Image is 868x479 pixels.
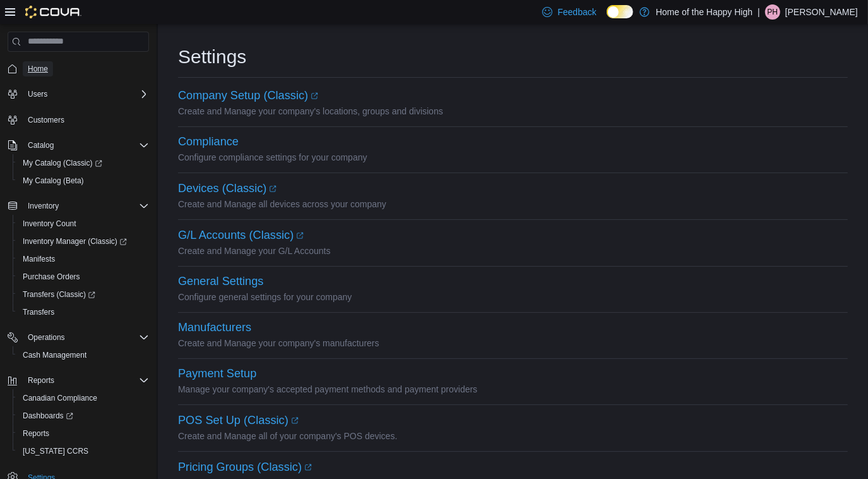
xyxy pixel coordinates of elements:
[18,391,102,406] a: Canadian Compliance
[23,411,73,421] span: Dashboards
[607,18,607,19] span: Dark Mode
[13,286,154,303] a: Transfers (Classic)
[3,329,154,346] button: Operations
[18,305,149,320] span: Transfers
[23,254,55,264] span: Manifests
[18,216,81,231] a: Inventory Count
[18,216,149,231] span: Inventory Count
[296,232,304,239] svg: External link
[23,307,54,317] span: Transfers
[18,269,85,284] a: Purchase Orders
[3,59,154,78] button: Home
[785,4,858,20] p: [PERSON_NAME]
[18,269,149,284] span: Purchase Orders
[3,85,154,103] button: Users
[18,173,89,188] a: My Catalog (Beta)
[18,408,149,423] span: Dashboards
[18,234,149,249] span: Inventory Manager (Classic)
[768,4,778,20] span: PH
[23,272,80,282] span: Purchase Orders
[23,446,88,456] span: [US_STATE] CCRS
[28,89,47,99] span: Users
[178,243,848,258] p: Create and Manage your G/L Accounts
[13,250,154,268] button: Manifests
[18,408,78,423] a: Dashboards
[178,275,263,288] button: General Settings
[656,4,752,20] p: Home of the Happy High
[304,464,312,471] svg: External link
[178,461,312,473] a: Pricing Groups (Classic)External link
[3,111,154,129] button: Customers
[18,348,92,363] a: Cash Management
[18,444,93,459] a: [US_STATE] CCRS
[23,393,97,403] span: Canadian Compliance
[13,268,154,286] button: Purchase Orders
[178,428,848,444] p: Create and Manage all of your company's POS devices.
[28,140,54,150] span: Catalog
[3,372,154,389] button: Reports
[269,185,276,193] svg: External link
[178,367,256,380] button: Payment Setup
[13,389,154,407] button: Canadian Compliance
[765,4,780,20] div: Parker Hawkins
[13,215,154,233] button: Inventory Count
[23,61,149,76] span: Home
[23,198,64,214] button: Inventory
[23,428,49,439] span: Reports
[23,289,95,300] span: Transfers (Classic)
[178,414,299,427] a: POS Set Up (Classic)External link
[178,104,848,119] p: Create and Manage your company's locations, groups and divisions
[13,233,154,250] a: Inventory Manager (Classic)
[23,87,149,102] span: Users
[13,346,154,364] button: Cash Management
[178,197,848,212] p: Create and Manage all devices across your company
[18,348,149,363] span: Cash Management
[28,115,64,125] span: Customers
[13,303,154,321] button: Transfers
[23,198,149,214] span: Inventory
[178,336,848,351] p: Create and Manage your company's manufacturers
[18,426,54,441] a: Reports
[178,135,239,149] button: Compliance
[18,426,149,441] span: Reports
[13,425,154,442] button: Reports
[23,373,149,388] span: Reports
[13,154,154,172] a: My Catalog (Classic)
[18,391,149,406] span: Canadian Compliance
[23,350,86,360] span: Cash Management
[311,92,318,100] svg: External link
[18,444,149,459] span: Washington CCRS
[13,407,154,425] a: Dashboards
[13,442,154,460] button: [US_STATE] CCRS
[18,287,149,302] span: Transfers (Classic)
[18,173,149,188] span: My Catalog (Beta)
[25,6,81,18] img: Cova
[178,182,276,195] a: Devices (Classic)External link
[18,305,59,320] a: Transfers
[18,287,100,302] a: Transfers (Classic)
[23,330,149,345] span: Operations
[178,289,848,305] p: Configure general settings for your company
[18,155,107,171] a: My Catalog (Classic)
[23,176,84,186] span: My Catalog (Beta)
[178,229,304,241] a: G/L Accounts (Classic)External link
[18,252,60,267] a: Manifests
[23,112,149,128] span: Customers
[28,64,48,74] span: Home
[178,89,318,102] a: Company Setup (Classic)External link
[178,44,246,70] h1: Settings
[23,330,70,345] button: Operations
[28,332,65,343] span: Operations
[178,382,848,397] p: Manage your company's accepted payment methods and payment providers
[28,201,59,211] span: Inventory
[23,138,59,153] button: Catalog
[18,155,149,171] span: My Catalog (Classic)
[23,61,53,76] a: Home
[291,417,299,425] svg: External link
[23,236,127,246] span: Inventory Manager (Classic)
[23,138,149,153] span: Catalog
[607,5,633,18] input: Dark Mode
[28,375,54,385] span: Reports
[23,219,76,229] span: Inventory Count
[23,87,52,102] button: Users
